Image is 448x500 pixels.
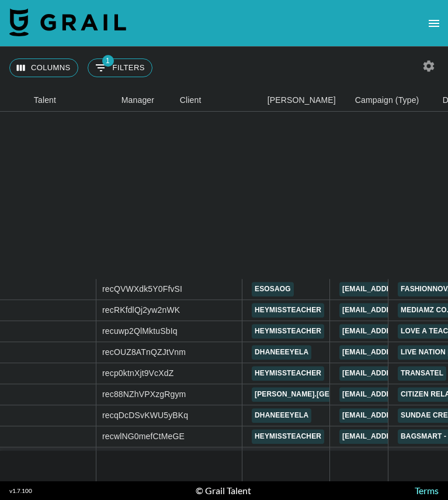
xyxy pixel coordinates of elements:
a: Terms [415,485,439,496]
a: heymissteacher [252,303,324,318]
div: recwlNG0mefCtMeGE [102,431,185,443]
div: Client [180,89,202,112]
div: recuwp2QlMktuSbIq [102,326,178,337]
button: Show filters [88,58,152,77]
a: heymissteacher [252,429,324,444]
div: recOUZ8ATnQZJtVnm [102,347,186,358]
div: Talent [28,89,116,112]
a: dhaneeeyela [252,345,311,360]
div: Manager [116,89,174,112]
div: Talent [34,89,56,112]
div: © Grail Talent [196,485,251,496]
div: Campaign (Type) [349,89,437,112]
button: open drawer [422,12,446,35]
span: 1 [102,55,114,67]
a: heymissteacher [252,324,324,339]
div: Campaign (Type) [355,89,419,112]
div: Client [174,89,262,112]
div: Booker [262,89,349,112]
div: v 1.7.100 [9,487,32,495]
a: dhaneeeyela [252,408,311,423]
div: Manager [121,89,154,112]
a: esosaog [252,282,294,296]
div: recRKfdlQj2yw2nWK [102,305,180,316]
img: Grail Talent [9,8,126,36]
a: heymissteacher [252,366,324,381]
div: recp0ktnXjt9VcXdZ [102,368,173,380]
div: recqDcDSvKWU5yBKq [102,410,188,422]
div: [PERSON_NAME] [268,89,336,112]
a: [PERSON_NAME].[GEOGRAPHIC_DATA] [252,387,396,402]
div: rec88NZhVPXzgRgym [102,389,186,401]
div: recQVWXdk5Y0FfvSI [102,284,182,295]
a: Transatel [398,366,446,381]
button: hide children [6,449,22,465]
button: Select columns [9,58,78,77]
